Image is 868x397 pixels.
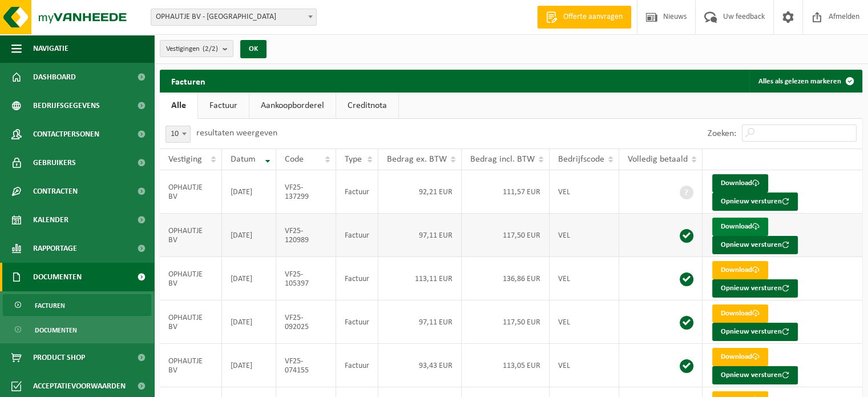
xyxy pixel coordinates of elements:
[33,206,68,234] span: Kalender
[378,257,462,300] td: 113,11 EUR
[712,348,768,366] a: Download
[550,214,619,257] td: VEL
[712,193,798,211] button: Opnieuw versturen
[33,91,100,120] span: Bedrijfsgegevens
[33,120,99,149] span: Contactpersonen
[336,344,378,387] td: Factuur
[222,170,277,214] td: [DATE]
[168,155,202,164] span: Vestiging
[196,129,277,138] label: resultaten weergeven
[198,93,249,119] a: Factuur
[160,300,222,344] td: OPHAUTJE BV
[462,300,550,344] td: 117,50 EUR
[550,170,619,214] td: VEL
[276,300,336,344] td: VF25-092025
[712,279,798,298] button: Opnieuw versturen
[708,129,736,138] label: Zoeken:
[160,93,197,119] a: Alle
[33,343,85,372] span: Product Shop
[160,257,222,300] td: OPHAUTJE BV
[712,323,798,341] button: Opnieuw versturen
[712,366,798,384] button: Opnieuw versturen
[33,177,78,206] span: Contracten
[151,9,317,26] span: OPHAUTJE BV - KORTRIJK
[231,155,256,164] span: Datum
[378,344,462,387] td: 93,43 EUR
[537,6,631,29] a: Offerte aanvragen
[240,40,267,58] button: OK
[749,70,861,93] button: Alles als gelezen markeren
[276,214,336,257] td: VF25-120989
[160,40,233,57] button: Vestigingen(2/2)
[345,155,362,164] span: Type
[550,257,619,300] td: VEL
[712,218,768,236] a: Download
[560,11,625,23] span: Offerte aanvragen
[378,214,462,257] td: 97,11 EUR
[712,174,768,193] a: Download
[33,34,68,63] span: Navigatie
[222,214,277,257] td: [DATE]
[336,170,378,214] td: Factuur
[33,149,76,177] span: Gebruikers
[160,214,222,257] td: OPHAUTJE BV
[35,295,65,316] span: Facturen
[3,294,151,316] a: Facturen
[3,319,151,340] a: Documenten
[336,257,378,300] td: Factuur
[387,155,447,164] span: Bedrag ex. BTW
[166,126,190,142] span: 10
[462,170,550,214] td: 111,57 EUR
[160,344,222,387] td: OPHAUTJE BV
[276,170,336,214] td: VF25-137299
[276,257,336,300] td: VF25-105397
[336,300,378,344] td: Factuur
[550,300,619,344] td: VEL
[378,170,462,214] td: 92,21 EUR
[222,344,277,387] td: [DATE]
[462,257,550,300] td: 136,86 EUR
[160,170,222,214] td: OPHAUTJE BV
[550,344,619,387] td: VEL
[33,63,76,91] span: Dashboard
[378,300,462,344] td: 97,11 EUR
[33,263,82,291] span: Documenten
[712,236,798,254] button: Opnieuw versturen
[203,45,218,53] count: (2/2)
[558,155,604,164] span: Bedrijfscode
[276,344,336,387] td: VF25-074155
[160,70,217,92] h2: Facturen
[462,344,550,387] td: 113,05 EUR
[222,257,277,300] td: [DATE]
[151,9,316,25] span: OPHAUTJE BV - KORTRIJK
[336,93,398,119] a: Creditnota
[470,155,535,164] span: Bedrag incl. BTW
[222,300,277,344] td: [DATE]
[249,93,336,119] a: Aankoopborderel
[33,234,77,263] span: Rapportage
[462,214,550,257] td: 117,50 EUR
[712,261,768,279] a: Download
[628,155,688,164] span: Volledig betaald
[166,41,218,58] span: Vestigingen
[712,304,768,323] a: Download
[35,319,77,341] span: Documenten
[336,214,378,257] td: Factuur
[165,126,191,143] span: 10
[285,155,304,164] span: Code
